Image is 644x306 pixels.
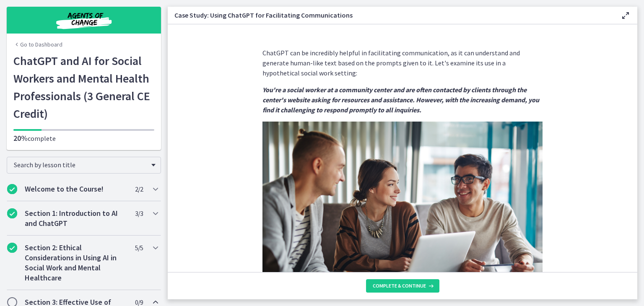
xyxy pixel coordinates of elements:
[13,133,28,143] span: 20%
[135,184,143,194] span: 2 / 2
[135,243,143,253] span: 5 / 5
[174,10,607,20] h3: Case Study: Using ChatGPT for Facilitating Communications
[262,86,539,114] em: You're a social worker at a community center and are often contacted by clients through the cente...
[135,208,143,218] span: 3 / 3
[25,243,127,283] h2: Section 2: Ethical Considerations in Using AI in Social Work and Mental Healthcare
[7,157,161,174] div: Search by lesson title
[262,48,543,78] p: ChatGPT can be incredibly helpful in facilitating communication, as it can understand and generat...
[7,208,17,218] i: Completed
[34,10,134,30] img: Agents of Change
[13,52,154,122] h1: ChatGPT and AI for Social Workers and Mental Health Professionals (3 General CE Credit)
[7,184,17,194] i: Completed
[373,283,426,289] span: Complete & continue
[366,279,439,293] button: Complete & continue
[7,243,17,253] i: Completed
[13,133,154,143] p: complete
[25,208,127,228] h2: Section 1: Introduction to AI and ChatGPT
[13,40,62,49] a: Go to Dashboard
[14,161,147,169] span: Search by lesson title
[262,122,543,279] img: Slides_for_Title_Slides_for_ChatGPT_and_AI_for_Social_Work_%284%29.png
[25,184,127,194] h2: Welcome to the Course!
